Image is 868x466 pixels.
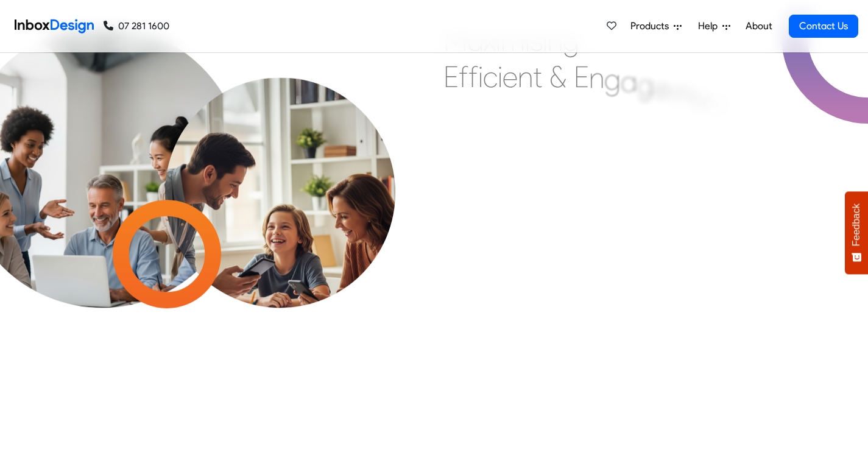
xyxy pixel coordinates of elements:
[604,61,621,97] div: g
[789,15,858,38] a: Contact Us
[851,203,862,246] span: Feedback
[630,19,674,34] span: Products
[549,58,566,95] div: &
[548,22,563,58] div: n
[589,59,604,96] div: n
[459,58,468,95] div: f
[693,79,708,116] div: e
[136,77,424,365] img: parents_with_child.png
[574,58,589,95] div: E
[626,14,686,38] a: Products
[724,92,733,129] div: t
[503,58,518,95] div: e
[563,22,579,58] div: g
[654,69,669,106] div: e
[443,58,459,95] div: E
[543,22,548,58] div: i
[693,14,735,38] a: Help
[533,58,542,95] div: t
[443,22,739,205] div: Maximising Efficient & Engagement, Connecting Schools, Families, and Students.
[708,85,724,122] div: n
[845,191,868,274] button: Feedback - Show survey
[621,63,637,100] div: a
[478,58,483,95] div: i
[637,66,654,102] div: g
[742,14,775,38] a: About
[104,19,169,34] a: 07 281 1600
[518,58,533,95] div: n
[698,19,722,34] span: Help
[498,58,503,95] div: i
[483,58,498,95] div: c
[468,58,478,95] div: f
[669,74,693,111] div: m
